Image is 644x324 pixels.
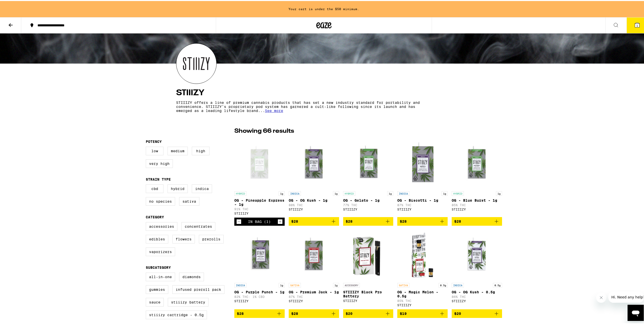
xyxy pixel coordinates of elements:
[192,146,210,154] label: High
[234,197,285,205] p: OG - Pineapple Express - 1g
[146,183,163,192] label: CBD
[400,218,407,222] span: $28
[397,216,448,225] button: Add to bag
[236,218,241,223] button: Decrement
[397,229,448,308] a: Open page for OG - Magic Melon - 0.5g from STIIIZY
[289,137,339,216] a: Open page for OG - OG Kush - 1g from STIIIZY
[146,221,177,230] label: Accessories
[452,298,502,302] div: STIIIZY
[343,190,355,195] p: HYBRID
[289,190,301,195] p: INDICA
[397,137,448,216] a: Open page for OG - Biscotti - 1g from STIIIZY
[452,207,502,210] div: STIIIZY
[279,190,285,195] p: 1g
[452,308,502,317] button: Add to bag
[397,302,448,306] div: STIIIZY
[452,197,502,201] p: OG - Blue Burst - 1g
[343,216,393,225] button: Add to bag
[289,229,339,308] a: Open page for OG - Premium Jack - 1g from STIIIZY
[397,197,448,201] p: OG - Biscotti - 1g
[265,108,283,112] span: See more
[289,137,339,188] img: STIIIZY - OG - OG Kush - 1g
[146,176,171,180] legend: Strain Type
[234,289,285,293] p: OG - Purple Punch - 1g
[179,196,199,205] label: Sativa
[289,308,339,317] button: Add to bag
[289,207,339,210] div: STIIIZY
[146,246,175,255] label: Vaporizers
[176,88,472,96] h4: STIIIZY
[397,298,448,301] p: 85% THC
[289,294,339,297] p: 87% THC
[343,202,393,206] p: 77% THC
[452,229,502,279] img: STIIIZY - OG - OG Kush - 0.5g
[397,289,448,297] p: OG - Magic Melon - 0.5g
[291,311,298,315] span: $28
[343,229,393,308] a: Open page for STIIIZY Black Pro Battery from STIIIZY
[279,282,285,287] p: 1g
[289,289,339,293] p: OG - Premium Jack - 1g
[234,298,285,302] div: STIIIZY
[439,282,448,287] p: 0.5g
[289,229,339,279] img: STIIIZY - OG - Premium Jack - 1g
[343,282,360,287] p: ACCESSORY
[289,298,339,302] div: STIIIZY
[454,218,461,222] span: $28
[234,294,285,297] p: 82% THC: 1% CBD
[289,197,339,201] p: OG - OG Kush - 1g
[452,190,464,195] p: HYBRID
[343,137,393,188] img: STIIIZY - OG - Gelato - 1g
[452,137,502,216] a: Open page for OG - Blue Burst - 1g from STIIIZY
[234,229,285,279] img: STIIIZY - OG - Purple Punch - 1g
[146,284,168,293] label: Gummies
[333,282,339,287] p: 1g
[146,196,175,205] label: No Species
[387,190,393,195] p: 1g
[346,311,352,315] span: $20
[397,137,448,188] img: STIIIZY - OG - Biscotti - 1g
[397,202,448,206] p: 87% THC
[146,146,163,154] label: Low
[179,272,204,280] label: Diamonds
[343,289,393,297] p: STIIIZY Black Pro Battery
[397,229,448,279] img: STIIIZY - OG - Magic Melon - 0.5g
[596,292,606,302] iframe: Close message
[168,146,188,154] label: Medium
[234,190,246,195] p: HYBRID
[400,311,407,315] span: $19
[343,308,393,317] button: Add to bag
[199,234,224,242] label: Prerolls
[146,214,164,218] legend: Category
[278,218,283,223] button: Increment
[397,282,409,287] p: SATIVA
[442,190,448,195] p: 1g
[636,23,638,26] span: 1
[146,272,175,280] label: All-In-One
[289,202,339,206] p: 88% THC
[181,221,215,230] label: Concentrates
[452,294,502,297] p: 86% THC
[452,229,502,308] a: Open page for OG - OG Kush - 0.5g from STIIIZY
[146,234,168,242] label: Edibles
[234,137,285,217] a: Open page for OG - Pineapple Express - 1g from STIIIZY
[343,137,393,216] a: Open page for OG - Gelato - 1g from STIIIZY
[397,207,448,210] div: STIIIZY
[176,43,216,83] img: STIIIZY logo
[343,298,393,301] div: STIIIZY
[496,190,502,195] p: 1g
[146,139,162,143] legend: Potency
[176,100,427,112] p: STIIIZY offers a line of premium cannabis products that has set a new industry standard for porta...
[289,216,339,225] button: Add to bag
[452,137,502,188] img: STIIIZY - OG - Blue Burst - 1g
[234,282,246,287] p: INDICA
[168,183,188,192] label: Hybrid
[146,297,164,306] label: Sauce
[146,158,173,167] label: Very High
[452,289,502,293] p: OG - OG Kush - 0.5g
[234,211,285,214] div: STIIIZY
[346,218,352,222] span: $28
[248,219,271,223] div: In Bag (1)
[397,190,409,195] p: INDICA
[172,234,195,242] label: Flowers
[168,297,209,306] label: STIIIZY Battery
